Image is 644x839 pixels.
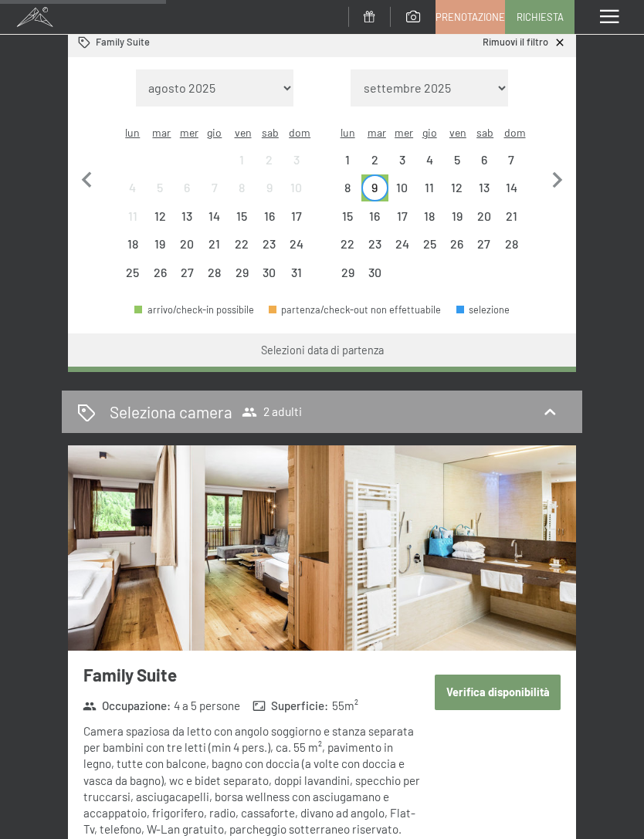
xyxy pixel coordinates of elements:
[201,174,228,201] div: partenza/check-out non effettuabile
[443,231,470,258] div: Fri Sep 26 2025
[334,259,361,286] div: Mon Sep 29 2025
[415,231,442,258] div: Thu Sep 25 2025
[229,146,256,173] div: partenza/check-out non effettuabile
[289,126,310,139] abbr: domenica
[472,210,496,234] div: 20
[388,202,415,229] div: Wed Sep 17 2025
[498,146,525,173] div: partenza/check-out non effettuabile
[361,202,388,229] div: partenza/check-out non effettuabile
[361,146,388,173] div: Tue Sep 02 2025
[443,202,470,229] div: Fri Sep 19 2025
[443,174,470,201] div: partenza/check-out non effettuabile
[201,202,228,229] div: Thu Aug 14 2025
[472,238,496,262] div: 27
[257,266,281,290] div: 30
[174,231,201,258] div: Wed Aug 20 2025
[202,181,226,205] div: 7
[388,174,415,201] div: partenza/check-out non effettuabile
[175,238,199,262] div: 20
[436,10,505,24] span: Prenotazione
[256,259,283,286] div: Sat Aug 30 2025
[174,231,201,258] div: partenza/check-out non effettuabile
[202,210,226,234] div: 14
[417,238,441,262] div: 25
[201,231,228,258] div: Thu Aug 21 2025
[335,154,359,178] div: 1
[83,698,171,714] strong: Occupazione :
[449,126,466,139] abbr: venerdì
[235,126,252,139] abbr: venerdì
[78,36,150,49] div: Family Suite
[470,174,497,201] div: Sat Sep 13 2025
[174,202,201,229] div: partenza/check-out non effettuabile
[363,266,387,290] div: 30
[229,174,256,201] div: partenza/check-out non effettuabile
[256,202,283,229] div: partenza/check-out non effettuabile
[253,698,329,714] strong: Superficie :
[472,154,496,178] div: 6
[541,69,574,286] button: Mese successivo
[71,69,103,286] button: Mese precedente
[110,401,232,423] h2: Seleziona camera
[229,259,256,286] div: partenza/check-out non effettuabile
[363,181,387,205] div: 9
[470,231,497,258] div: partenza/check-out non effettuabile
[341,126,355,139] abbr: lunedì
[147,266,171,290] div: 26
[147,181,171,205] div: 5
[435,675,561,710] button: Verifica disponibilità
[500,181,524,205] div: 14
[472,181,496,205] div: 13
[201,174,228,201] div: Thu Aug 07 2025
[470,146,497,173] div: Sat Sep 06 2025
[506,1,574,33] a: Richiesta
[417,210,441,234] div: 18
[500,238,524,262] div: 28
[119,259,146,286] div: partenza/check-out non effettuabile
[498,174,525,201] div: partenza/check-out non effettuabile
[361,259,388,286] div: Tue Sep 30 2025
[146,231,173,258] div: Tue Aug 19 2025
[443,146,470,173] div: Fri Sep 05 2025
[256,174,283,201] div: partenza/check-out non effettuabile
[415,146,442,173] div: partenza/check-out non effettuabile
[498,202,525,229] div: Sun Sep 21 2025
[207,126,222,139] abbr: giovedì
[388,202,415,229] div: partenza/check-out non effettuabile
[483,36,566,49] a: Rimuovi il filtro
[445,238,469,262] div: 26
[146,231,173,258] div: partenza/check-out non effettuabile
[229,231,256,258] div: partenza/check-out non effettuabile
[256,146,283,173] div: Sat Aug 02 2025
[120,210,144,234] div: 11
[284,181,308,205] div: 10
[256,259,283,286] div: partenza/check-out non effettuabile
[334,174,361,201] div: Mon Sep 08 2025
[174,174,201,201] div: partenza/check-out non effettuabile
[230,238,254,262] div: 22
[256,231,283,258] div: Sat Aug 23 2025
[422,126,437,139] abbr: giovedì
[443,202,470,229] div: partenza/check-out non effettuabile
[476,126,493,139] abbr: sabato
[388,146,415,173] div: Wed Sep 03 2025
[119,259,146,286] div: Mon Aug 25 2025
[395,126,413,139] abbr: mercoledì
[261,343,384,358] div: Selezioni data di partenza
[334,202,361,229] div: Mon Sep 15 2025
[229,202,256,229] div: Fri Aug 15 2025
[229,231,256,258] div: Fri Aug 22 2025
[283,202,310,229] div: partenza/check-out non effettuabile
[120,266,144,290] div: 25
[470,174,497,201] div: partenza/check-out non effettuabile
[119,174,146,201] div: Mon Aug 04 2025
[361,231,388,258] div: Tue Sep 23 2025
[257,238,281,262] div: 23
[361,259,388,286] div: partenza/check-out non effettuabile
[283,146,310,173] div: partenza/check-out non effettuabile
[229,174,256,201] div: Fri Aug 08 2025
[257,154,281,178] div: 2
[361,146,388,173] div: partenza/check-out non effettuabile
[417,181,441,205] div: 11
[201,259,228,286] div: partenza/check-out non effettuabile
